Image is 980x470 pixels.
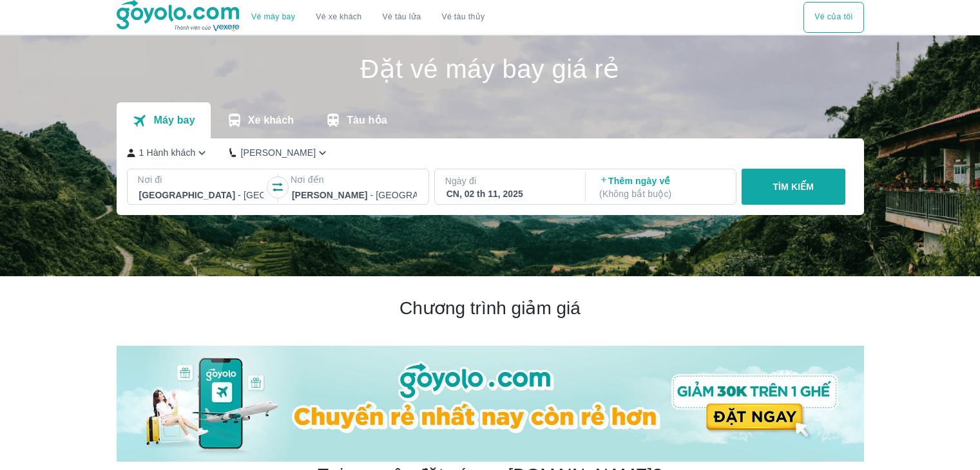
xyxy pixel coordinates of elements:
p: Nơi đến [291,173,418,186]
div: choose transportation mode [803,2,863,33]
a: Vé tàu lửa [372,2,432,33]
img: banner-home [117,346,864,462]
p: Tàu hỏa [347,114,387,127]
p: TÌM KIẾM [773,180,814,193]
button: TÌM KIẾM [742,169,845,205]
div: CN, 02 th 11, 2025 [447,187,572,200]
h1: Đặt vé máy bay giá rẻ [117,56,864,82]
button: Vé của tôi [803,2,863,33]
a: Vé máy bay [251,12,295,22]
p: Nơi đi [138,173,265,186]
button: [PERSON_NAME] [229,146,329,160]
a: Vé xe khách [316,12,361,22]
p: Ngày đi [445,174,573,187]
p: 1 Hành khách [139,146,196,159]
p: [PERSON_NAME] [240,146,316,159]
p: Xe khách [248,114,294,127]
p: ( Không bắt buộc ) [599,187,724,200]
div: choose transportation mode [241,2,495,33]
p: Thêm ngày về [599,174,724,200]
button: 1 Hành khách [127,146,209,160]
div: transportation tabs [117,102,403,138]
p: Máy bay [153,114,195,127]
h2: Chương trình giảm giá [117,297,864,320]
button: Vé tàu thủy [431,2,495,33]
